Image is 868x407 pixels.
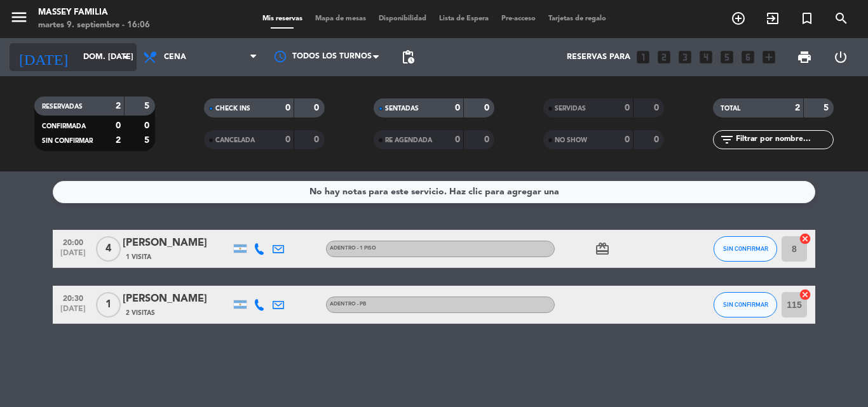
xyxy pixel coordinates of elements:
span: 20:00 [57,234,89,249]
i: turned_in_not [799,11,815,26]
span: 2 Visitas [126,308,155,318]
strong: 2 [795,103,800,112]
div: MASSEY FAMILIA [38,6,150,19]
span: SERVIDAS [555,105,586,112]
span: SIN CONFIRMAR [723,245,768,252]
span: Pre-acceso [495,15,542,22]
span: Adentro - PB [330,302,366,307]
span: Tarjetas de regalo [542,15,613,22]
i: looks_two [656,49,672,65]
strong: 0 [314,135,322,144]
strong: 0 [625,103,630,112]
span: CHECK INS [215,105,250,112]
div: martes 9. septiembre - 16:06 [38,19,150,32]
strong: 0 [484,103,492,112]
strong: 0 [455,135,460,144]
span: 1 [96,292,121,317]
strong: 0 [654,103,661,112]
i: arrow_drop_down [118,50,133,65]
span: [DATE] [57,305,89,319]
span: CONFIRMADA [42,123,86,130]
i: looks_4 [698,49,714,65]
button: menu [10,8,29,31]
div: [PERSON_NAME] [123,291,231,307]
span: TOTAL [721,105,740,112]
span: SIN CONFIRMAR [42,138,93,144]
button: SIN CONFIRMAR [714,236,777,262]
strong: 0 [484,135,492,144]
i: power_settings_new [833,50,848,65]
span: 20:30 [57,290,89,305]
strong: 0 [455,103,460,112]
div: [PERSON_NAME] [123,235,231,251]
input: Filtrar por nombre... [735,133,833,147]
strong: 5 [144,102,152,110]
i: menu [10,8,29,27]
strong: 5 [824,103,831,112]
i: looks_5 [719,49,735,65]
strong: 0 [285,135,290,144]
span: Disponibilidad [372,15,433,22]
span: 1 Visita [126,252,151,262]
strong: 2 [116,136,121,145]
span: RESERVADAS [42,103,83,110]
span: Reservas para [567,53,630,62]
i: cancel [799,232,811,245]
span: 4 [96,236,121,262]
span: Mapa de mesas [309,15,372,22]
span: CANCELADA [215,137,255,143]
i: add_circle_outline [731,11,746,26]
span: Lista de Espera [433,15,495,22]
i: looks_6 [740,49,756,65]
strong: 0 [116,121,121,130]
span: Adentro - 1 Piso [330,246,376,251]
strong: 5 [144,136,152,145]
span: SENTADAS [385,105,419,112]
div: LOG OUT [822,38,858,76]
span: NO SHOW [555,137,587,143]
i: filter_list [719,132,735,147]
span: SIN CONFIRMAR [723,301,768,308]
span: RE AGENDADA [385,137,432,143]
button: SIN CONFIRMAR [714,292,777,317]
strong: 0 [654,135,661,144]
span: Mis reservas [256,15,309,22]
i: card_giftcard [595,241,610,257]
i: looks_one [635,49,651,65]
strong: 0 [285,103,290,112]
strong: 2 [116,102,121,110]
i: cancel [799,288,811,301]
i: [DATE] [10,43,77,71]
i: looks_3 [677,49,693,65]
i: add_box [761,49,777,65]
span: pending_actions [400,50,416,65]
span: Cena [164,53,186,62]
strong: 0 [314,103,322,112]
span: print [797,50,812,65]
i: exit_to_app [765,11,780,26]
strong: 0 [625,135,630,144]
div: No hay notas para este servicio. Haz clic para agregar una [309,185,559,199]
strong: 0 [144,121,152,130]
span: [DATE] [57,249,89,264]
i: search [834,11,849,26]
